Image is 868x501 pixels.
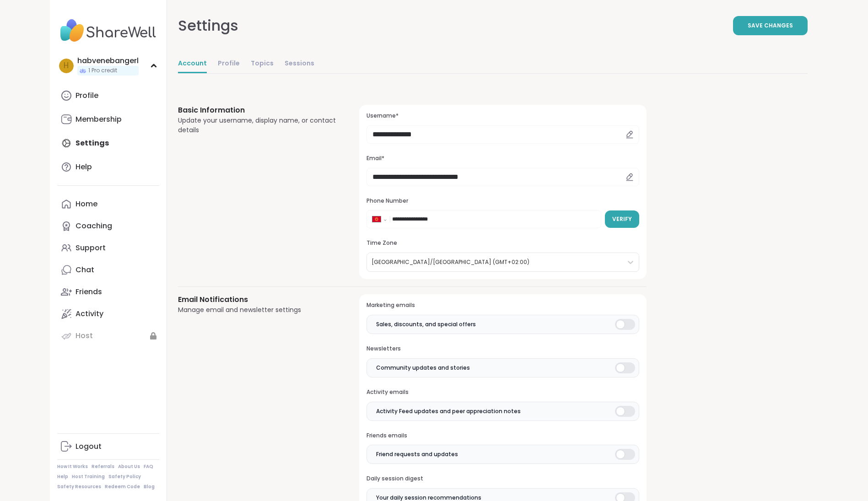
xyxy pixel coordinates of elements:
span: Friend requests and updates [376,450,458,458]
div: Profile [75,91,98,101]
span: Save Changes [748,22,793,30]
a: Host Training [72,474,105,480]
a: Support [57,237,159,259]
h3: Phone Number [367,197,639,205]
div: Manage email and newsletter settings [178,305,338,315]
a: Redeem Code [105,484,140,490]
a: Help [57,474,68,480]
a: Coaching [57,215,159,237]
a: Profile [218,55,240,73]
a: Logout [57,436,159,458]
span: Verify [612,215,632,223]
div: Support [75,243,106,253]
h3: Basic Information [178,105,338,116]
div: Help [75,162,92,172]
a: Friends [57,281,159,303]
a: Sessions [285,55,314,73]
h3: Daily session digest [367,475,639,483]
a: Profile [57,85,159,107]
span: Activity Feed updates and peer appreciation notes [376,407,521,415]
div: Chat [75,265,94,275]
a: About Us [118,463,140,470]
button: Verify [605,210,639,228]
button: Save Changes [733,16,808,35]
h3: Time Zone [367,239,639,247]
div: Logout [75,442,102,452]
img: ShareWell Nav Logo [57,15,159,47]
h3: Newsletters [367,345,639,353]
a: Referrals [92,463,114,470]
span: Sales, discounts, and special offers [376,320,476,329]
h3: Activity emails [367,388,639,396]
a: Host [57,325,159,347]
div: Settings [178,15,238,37]
a: Blog [144,484,155,490]
a: How It Works [57,463,88,470]
a: Account [178,55,207,73]
div: Home [75,199,97,209]
h3: Email* [367,155,639,162]
div: Membership [75,114,122,124]
a: Home [57,193,159,215]
div: Coaching [75,221,112,231]
span: 1 Pro credit [88,67,117,75]
div: habvenebangerl [77,56,139,66]
span: Community updates and stories [376,364,470,372]
h3: Marketing emails [367,302,639,309]
div: Host [75,331,93,341]
a: Help [57,156,159,178]
div: Friends [75,287,102,297]
a: Topics [251,55,274,73]
a: Chat [57,259,159,281]
a: Safety Policy [108,474,141,480]
h3: Email Notifications [178,294,338,305]
a: Safety Resources [57,484,101,490]
h3: Username* [367,112,639,120]
div: Activity [75,309,103,319]
div: Update your username, display name, or contact details [178,116,338,135]
a: Activity [57,303,159,325]
a: Membership [57,108,159,130]
a: FAQ [144,463,153,470]
h3: Friends emails [367,432,639,440]
span: h [64,60,69,72]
